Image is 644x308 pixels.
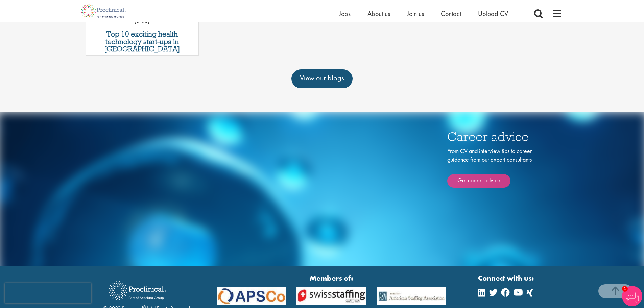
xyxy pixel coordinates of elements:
img: Proclinical Recruitment [103,277,171,305]
span: 1 [622,286,628,292]
strong: Connect with us: [478,273,535,283]
img: Chatbot [622,286,642,306]
iframe: reCAPTCHA [5,283,91,303]
a: Upload CV [478,9,508,18]
img: APSCo [291,287,372,306]
h3: Career advice [447,130,539,143]
a: Jobs [339,9,351,18]
img: APSCo [372,287,452,306]
strong: Members of: [217,273,447,283]
a: Get career advice [447,174,510,188]
a: Contact [441,9,461,18]
img: APSCo [212,287,292,306]
a: About us [367,9,390,18]
a: Top 10 exciting health technology start-ups in [GEOGRAPHIC_DATA] [89,30,195,53]
div: From CV and interview tips to career guidance from our expert consultants [447,147,539,188]
a: View our blogs [291,69,353,88]
a: Join us [407,9,424,18]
